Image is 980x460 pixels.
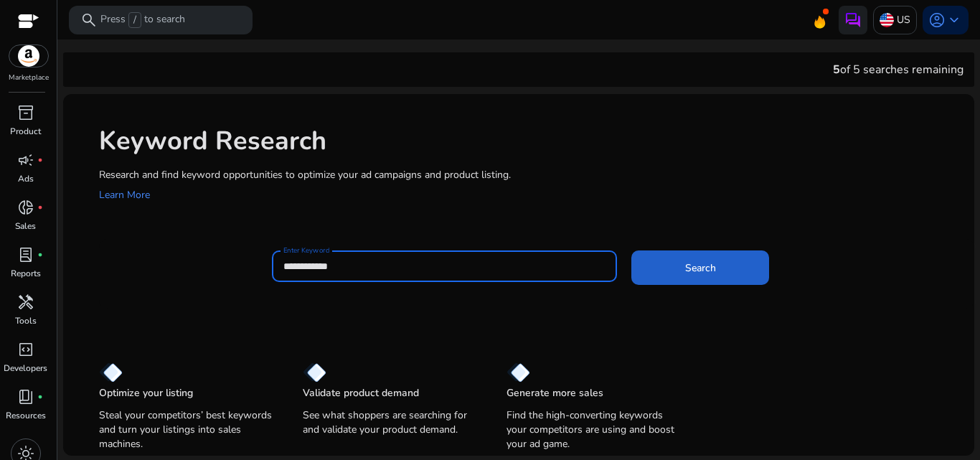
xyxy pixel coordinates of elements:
[17,341,34,358] span: code_blocks
[37,157,43,163] span: fiber_manual_record
[833,62,840,78] span: 5
[303,362,326,382] img: diamond.svg
[37,205,43,210] span: fiber_manual_record
[303,408,478,437] p: See what shoppers are searching for and validate your product demand.
[4,362,47,375] p: Developers
[833,61,963,78] div: of 5 searches remaining
[15,314,37,327] p: Tools
[17,104,34,121] span: inventory_2
[37,252,43,258] span: fiber_manual_record
[17,151,34,169] span: campaign
[880,13,894,27] img: us.svg
[99,408,274,451] p: Steal your competitors’ best keywords and turn your listings into sales machines.
[18,172,34,185] p: Ads
[99,126,960,156] h1: Keyword Research
[897,7,910,32] p: US
[507,386,603,400] p: Generate more sales
[9,72,49,83] p: Marketplace
[17,199,34,216] span: donut_small
[99,386,193,400] p: Optimize your listing
[946,11,963,29] span: keyboard_arrow_down
[6,409,46,422] p: Resources
[507,408,682,451] p: Find the high-converting keywords your competitors are using and boost your ad game.
[283,245,329,255] mat-label: Enter Keyword
[99,167,960,182] p: Research and find keyword opportunities to optimize your ad campaigns and product listing.
[100,12,185,28] p: Press to search
[17,246,34,263] span: lab_profile
[37,394,43,400] span: fiber_manual_record
[928,11,946,29] span: account_circle
[128,12,141,28] span: /
[685,260,716,276] span: Search
[9,45,48,67] img: amazon.svg
[303,386,419,400] p: Validate product demand
[17,294,34,311] span: handyman
[507,362,530,382] img: diamond.svg
[15,220,36,233] p: Sales
[631,250,769,285] button: Search
[80,11,98,29] span: search
[99,188,150,202] a: Learn More
[11,267,41,280] p: Reports
[10,125,41,138] p: Product
[17,388,34,405] span: book_4
[99,362,123,382] img: diamond.svg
